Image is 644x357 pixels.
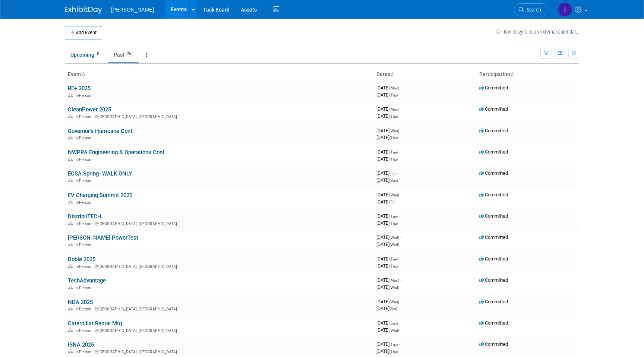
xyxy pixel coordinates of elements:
img: In-Person Event [68,243,73,246]
img: In-Person Event [68,285,73,289]
span: In-Person [75,93,94,98]
span: In-Person [75,328,94,333]
th: Dates [373,68,476,81]
span: [DATE] [376,170,398,176]
span: Committed [479,213,508,219]
span: - [397,170,398,176]
span: Search [524,7,541,13]
button: Add Event [65,26,102,40]
span: [DATE] [376,256,400,262]
img: In-Person Event [68,307,73,310]
span: Committed [479,170,508,176]
span: (Tue) [389,214,398,218]
img: In-Person Event [68,178,73,182]
span: - [400,128,401,133]
img: In-Person Event [68,350,73,353]
span: (Tue) [389,342,398,347]
span: Committed [479,106,508,112]
img: In-Person Event [68,157,73,161]
a: Doble 2025 [68,256,95,263]
span: (Tue) [389,257,398,261]
img: In-Person Event [68,264,73,268]
span: (Thu) [389,157,398,161]
span: [DATE] [376,156,398,162]
span: (Tue) [389,150,398,154]
span: In-Person [75,243,94,247]
span: Committed [479,299,508,304]
span: [DATE] [376,327,399,333]
span: [DATE] [376,306,397,311]
span: [DATE] [376,85,401,91]
span: [DATE] [376,92,398,98]
span: Committed [479,149,508,155]
div: [GEOGRAPHIC_DATA], [GEOGRAPHIC_DATA] [68,113,370,119]
a: EGSA Spring- WALK ONLY [68,170,132,177]
a: Governor's Hurricane Conf. [68,128,134,135]
span: - [399,213,400,219]
div: [GEOGRAPHIC_DATA], [GEOGRAPHIC_DATA] [68,263,370,269]
span: [DATE] [376,263,398,269]
span: [DATE] [376,348,398,354]
span: [DATE] [376,149,400,155]
span: (Sun) [389,321,398,325]
span: (Wed) [389,328,399,332]
span: [DATE] [376,135,398,140]
a: Upcoming8 [65,48,107,62]
span: In-Person [75,114,94,119]
span: [DATE] [376,220,398,226]
span: In-Person [75,200,94,205]
span: In-Person [75,136,94,140]
span: - [400,106,401,112]
span: In-Person [75,157,94,162]
img: In-Person Event [68,136,73,139]
div: [GEOGRAPHIC_DATA], [GEOGRAPHIC_DATA] [68,327,370,333]
span: (Thu) [389,221,398,225]
img: In-Person Event [68,114,73,118]
span: [DATE] [376,241,399,247]
span: - [399,341,400,347]
span: - [400,192,401,198]
span: - [400,277,401,283]
span: [DATE] [376,284,399,290]
span: In-Person [75,221,94,226]
span: (Sat) [389,307,397,311]
a: [PERSON_NAME] PowerTest [68,234,138,241]
span: (Wed) [389,236,399,240]
span: In-Person [75,285,94,290]
span: (Wed) [389,300,399,304]
a: RE+ 2025 [68,85,91,92]
a: Caterpillar Rental Mtg [68,320,122,327]
span: In-Person [75,307,94,312]
span: Committed [479,256,508,262]
div: [GEOGRAPHIC_DATA], [GEOGRAPHIC_DATA] [68,306,370,312]
span: - [399,256,400,262]
span: 76 [125,51,133,57]
div: [GEOGRAPHIC_DATA], [GEOGRAPHIC_DATA] [68,220,370,226]
span: [DATE] [376,341,400,347]
img: In-Person Event [68,93,73,97]
span: [DATE] [376,320,400,326]
span: [DATE] [376,199,395,205]
span: - [400,85,401,91]
span: (Mon) [389,278,399,282]
span: Committed [479,192,508,198]
span: [DATE] [376,106,401,112]
span: - [400,299,401,304]
span: (Wed) [389,243,399,247]
span: (Mon) [389,86,399,90]
a: NDA 2025 [68,299,93,306]
span: Committed [479,128,508,133]
span: (Wed) [389,193,399,197]
span: [DATE] [376,277,401,283]
span: [DATE] [376,128,401,133]
span: [DATE] [376,113,398,119]
span: Committed [479,277,508,283]
a: Sort by Start Date [390,71,394,77]
span: [DATE] [376,177,398,183]
span: In-Person [75,178,94,183]
span: (Fri) [389,171,395,176]
img: In-Person Event [68,200,73,204]
span: 8 [95,51,101,57]
span: [DATE] [376,213,400,219]
a: EV Charging Summit 2025 [68,192,132,199]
